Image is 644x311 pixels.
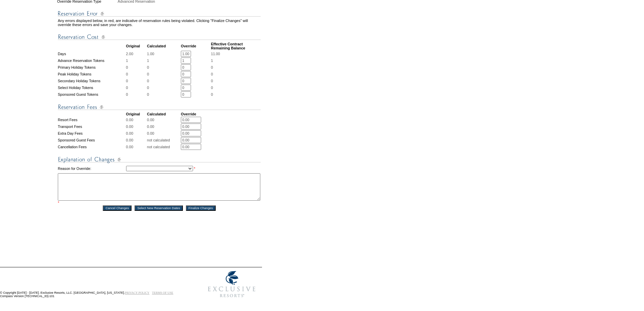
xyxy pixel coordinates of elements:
[126,137,146,143] td: 0.00
[58,64,125,70] td: Primary Holiday Tokens
[58,144,125,150] td: Cancellation Fees
[147,144,180,150] td: not calculated
[211,92,213,96] span: 0
[58,137,125,143] td: Sponsored Guest Fees
[126,58,146,64] td: 1
[58,19,261,27] td: Any errors displayed below, in red, are indicative of reservation rules being violated. Clicking ...
[126,85,146,91] td: 0
[126,91,146,97] td: 0
[126,144,146,150] td: 0.00
[152,291,173,294] a: TERMS OF USE
[211,42,261,50] td: Effective Contract Remaining Balance
[58,130,125,136] td: Extra Day Fees
[147,71,180,77] td: 0
[147,78,180,84] td: 0
[147,130,180,136] td: 0.00
[58,71,125,77] td: Peak Holiday Tokens
[125,291,149,294] a: PRIVACY POLICY
[147,64,180,70] td: 0
[58,78,125,84] td: Secondary Holiday Tokens
[147,117,180,123] td: 0.00
[211,52,220,56] span: 11.00
[58,91,125,97] td: Sponsored Guest Tokens
[147,51,180,57] td: 1.00
[147,112,180,116] td: Calculated
[147,58,180,64] td: 1
[211,59,213,63] span: 1
[126,42,146,50] td: Original
[126,112,146,116] td: Original
[58,9,261,18] img: Reservation Errors
[147,137,180,143] td: not calculated
[58,103,261,111] img: Reservation Fees
[126,71,146,77] td: 0
[147,91,180,97] td: 0
[58,117,125,123] td: Resort Fees
[126,51,146,57] td: 2.00
[147,85,180,91] td: 0
[103,205,132,211] input: Cancel Changes
[186,205,216,211] input: Finalize Changes
[181,112,210,116] td: Override
[126,130,146,136] td: 0.00
[58,58,125,64] td: Advance Reservation Tokens
[58,164,125,173] td: Reason for Override:
[147,42,180,50] td: Calculated
[211,72,213,76] span: 0
[201,267,262,301] img: Exclusive Resorts
[58,124,125,130] td: Transport Fees
[126,78,146,84] td: 0
[58,51,125,57] td: Days
[126,117,146,123] td: 0.00
[211,79,213,83] span: 0
[211,65,213,69] span: 0
[211,86,213,90] span: 0
[58,33,261,41] img: Reservation Cost
[135,205,183,211] input: Select New Reservation Dates
[126,124,146,130] td: 0.00
[126,64,146,70] td: 0
[58,155,261,164] img: Explanation of Changes
[181,42,210,50] td: Override
[58,85,125,91] td: Select Holiday Tokens
[147,124,180,130] td: 0.00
